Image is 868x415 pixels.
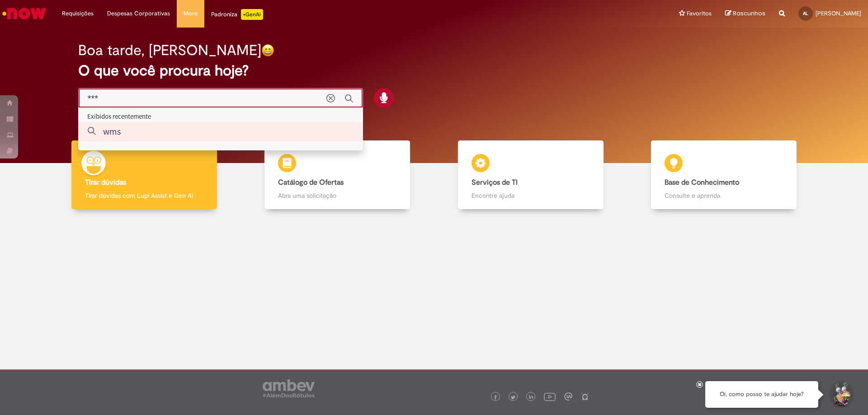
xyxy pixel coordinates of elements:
a: Tirar dúvidas Tirar dúvidas com Lupi Assist e Gen Ai [47,140,241,210]
img: ServiceNow [1,5,47,23]
p: Abra uma solicitação [278,191,396,200]
span: Rascunhos [733,9,765,18]
span: More [184,9,198,18]
span: Requisições [62,9,94,18]
b: Serviços de TI [472,178,518,187]
p: +GenAi [241,9,263,20]
img: logo_footer_facebook.png [493,395,498,400]
b: Tirar dúvidas [85,178,126,187]
img: logo_footer_ambev_rotulo_gray.png [263,379,315,397]
p: Tirar dúvidas com Lupi Assist e Gen Ai [85,191,203,200]
h2: O que você procura hoje? [78,63,790,79]
span: Despesas Corporativas [107,9,170,18]
img: logo_footer_linkedin.png [529,395,533,400]
img: logo_footer_workplace.png [564,392,572,401]
a: Rascunhos [725,9,765,18]
p: Consulte e aprenda [665,191,783,200]
div: Padroniza [211,9,263,20]
a: Catálogo de Ofertas Abra uma solicitação [241,140,434,210]
div: Oi, como posso te ajudar hoje? [705,381,818,408]
span: [PERSON_NAME] [816,9,861,17]
p: Encontre ajuda [472,191,590,200]
img: logo_footer_youtube.png [544,391,556,402]
span: AL [803,10,808,16]
button: Iniciar Conversa de Suporte [827,381,854,408]
img: logo_footer_naosei.png [581,392,589,401]
b: Base de Conhecimento [665,178,739,187]
img: happy-face.png [261,44,274,57]
a: Serviços de TI Encontre ajuda [434,140,627,210]
span: Favoritos [687,9,712,18]
img: logo_footer_twitter.png [511,395,515,400]
a: Base de Conhecimento Consulte e aprenda [627,140,821,210]
h2: Boa tarde, [PERSON_NAME] [78,42,261,58]
b: Catálogo de Ofertas [278,178,344,187]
